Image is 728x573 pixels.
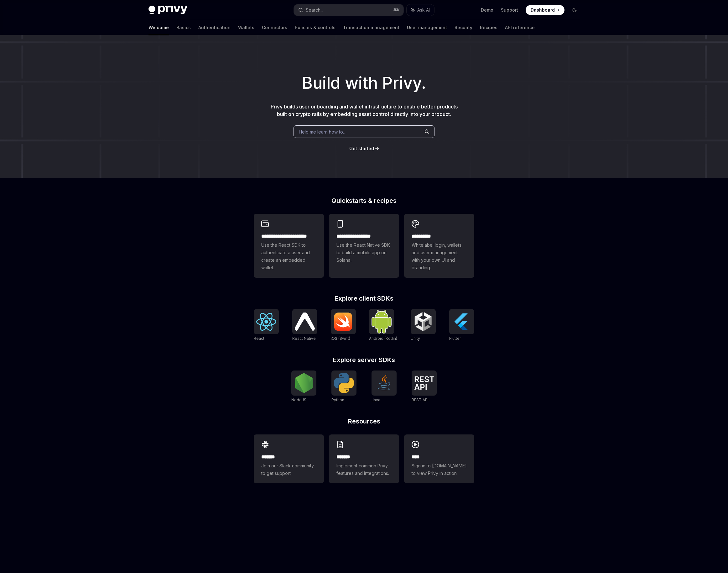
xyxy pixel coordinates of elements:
[526,5,564,15] a: Dashboard
[407,20,447,35] a: User management
[292,336,316,341] span: React Native
[329,214,399,278] a: **** **** **** ***Use the React Native SDK to build a mobile app on Solana.
[254,295,474,302] h2: Explore client SDKs
[256,313,276,331] img: React
[331,397,344,402] span: Python
[331,371,356,403] a: PythonPython
[254,418,474,424] h2: Resources
[261,462,316,477] span: Join our Slack community to get support.
[449,336,461,341] span: Flutter
[372,371,397,403] a: JavaJava
[292,309,317,342] a: React NativeReact Native
[238,20,254,35] a: Wallets
[369,309,397,342] a: Android (Kotlin)Android (Kotlin)
[413,312,433,332] img: Unity
[412,371,437,403] a: REST APIREST API
[374,373,394,393] img: Java
[412,241,467,271] span: Whitelabel login, wallets, and user management with your own UI and branding.
[299,129,346,135] span: Help me learn how to…
[501,7,518,13] a: Support
[10,71,718,95] h1: Build with Privy.
[411,309,436,342] a: UnityUnity
[480,20,497,35] a: Recipes
[336,241,392,264] span: Use the React Native SDK to build a mobile app on Solana.
[176,20,191,35] a: Basics
[329,434,399,483] a: **** **Implement common Privy features and integrations.
[369,336,397,341] span: Android (Kotlin)
[505,20,535,35] a: API reference
[404,434,474,483] a: ****Sign in to [DOMAIN_NAME] to view Privy in action.
[254,309,279,342] a: ReactReact
[531,7,555,13] span: Dashboard
[393,8,400,13] span: ⌘ K
[372,310,392,333] img: Android (Kotlin)
[372,397,380,402] span: Java
[294,4,403,16] button: Search...⌘K
[148,20,169,35] a: Welcome
[336,462,392,477] span: Implement common Privy features and integrations.
[481,7,493,13] a: Demo
[349,145,374,152] a: Get started
[295,313,315,330] img: React Native
[198,20,231,35] a: Authentication
[452,312,472,332] img: Flutter
[407,4,434,16] button: Ask AI
[271,103,458,117] span: Privy builds user onboarding and wallet infrastructure to enable better products built on crypto ...
[343,20,399,35] a: Transaction management
[455,20,472,35] a: Security
[331,336,350,341] span: iOS (Swift)
[404,214,474,278] a: **** *****Whitelabel login, wallets, and user management with your own UI and branding.
[254,336,264,341] span: React
[294,373,314,393] img: NodeJS
[334,373,354,393] img: Python
[412,397,429,402] span: REST API
[148,6,187,14] img: dark logo
[417,7,430,13] span: Ask AI
[254,357,474,363] h2: Explore server SDKs
[254,197,474,204] h2: Quickstarts & recipes
[291,397,306,402] span: NodeJS
[412,462,467,477] span: Sign in to [DOMAIN_NAME] to view Privy in action.
[254,434,324,483] a: **** **Join our Slack community to get support.
[331,309,356,342] a: iOS (Swift)iOS (Swift)
[295,20,335,35] a: Policies & controls
[414,376,434,390] img: REST API
[411,336,420,341] span: Unity
[262,20,287,35] a: Connectors
[306,6,323,14] div: Search...
[291,371,316,403] a: NodeJSNodeJS
[261,241,316,271] span: Use the React SDK to authenticate a user and create an embedded wallet.
[569,5,580,15] button: Toggle dark mode
[333,312,353,331] img: iOS (Swift)
[449,309,474,342] a: FlutterFlutter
